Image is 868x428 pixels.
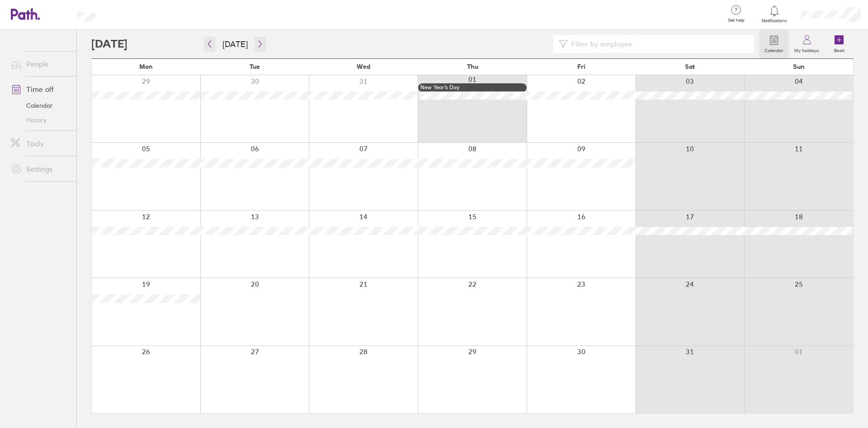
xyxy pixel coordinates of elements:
a: Time off [4,80,76,98]
div: New Year’s Day [420,84,525,91]
label: Calendar [759,45,789,53]
a: Calendar [759,29,789,58]
a: History [4,113,76,127]
a: My holidays [789,29,825,58]
a: Notifications [760,5,789,24]
span: Mon [139,63,153,70]
label: My holidays [789,45,825,53]
a: Settings [4,160,76,178]
span: Wed [357,63,370,70]
span: Sun [793,63,805,70]
span: Notifications [760,18,789,24]
a: Book [825,29,854,58]
span: Sat [685,63,695,70]
a: Tools [4,135,76,153]
span: Get help [722,18,751,23]
button: [DATE] [215,37,255,52]
span: Thu [467,63,478,70]
label: Book [829,45,850,53]
a: People [4,55,76,73]
a: Calendar [4,98,76,113]
input: Filter by employee [568,35,748,53]
span: Fri [577,63,585,70]
span: Tue [250,63,260,70]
